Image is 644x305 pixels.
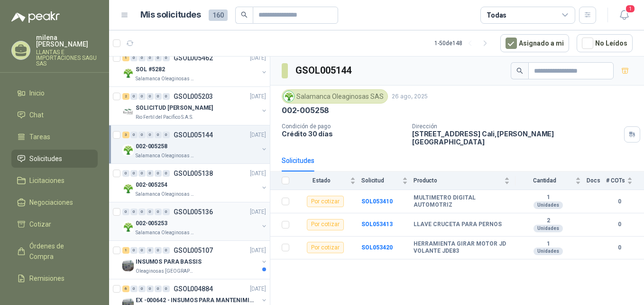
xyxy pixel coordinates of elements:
div: 0 [155,55,162,61]
div: Por cotizar [307,219,344,230]
p: Crédito 30 días [282,130,405,138]
div: 0 [138,247,146,254]
th: Docs [587,172,606,190]
th: Solicitud [361,172,414,190]
th: # COTs [606,172,644,190]
h3: GSOL005144 [295,63,353,78]
img: Logo peakr [11,11,60,23]
p: SOLICITUD [PERSON_NAME] [136,104,213,113]
img: Company Logo [122,67,134,79]
div: 0 [155,93,162,100]
span: Inicio [29,88,45,98]
div: 0 [130,209,138,215]
span: Licitaciones [29,175,64,186]
span: Tareas [29,132,50,142]
div: Unidades [534,225,563,232]
p: Condición de pago [282,123,405,130]
span: # COTs [606,177,625,184]
p: GSOL005138 [174,170,213,177]
p: [DATE] [250,208,266,217]
a: SOL053420 [361,244,393,251]
div: 1 [122,247,129,254]
a: 1 0 0 0 0 0 GSOL005462[DATE] Company LogoSOL #5282Salamanca Oleaginosas SAS [122,52,268,83]
div: 0 [147,286,154,292]
p: GSOL005462 [174,55,213,61]
p: LLANTAS E IMPORTACIONES SAGU SAS [36,49,98,67]
div: 0 [163,132,170,138]
div: 0 [163,170,170,177]
div: 0 [138,93,146,100]
b: 1 [515,194,581,201]
div: 0 [122,209,129,215]
span: Chat [29,110,44,120]
p: Salamanca Oleaginosas SAS [136,229,195,237]
div: Solicitudes [282,155,314,166]
div: 0 [130,247,138,254]
div: 0 [147,247,154,254]
p: [DATE] [250,246,266,255]
p: EX -000642 - INSUMOS PARA MANTENIMIENTO PREVENTIVO [136,296,254,305]
a: Remisiones [11,269,98,287]
b: 0 [606,197,633,206]
div: 0 [147,209,154,215]
p: 002-005253 [136,219,167,228]
a: Tareas [11,128,98,146]
p: GSOL005144 [174,132,213,138]
div: 1 [122,55,129,61]
span: Remisiones [29,273,64,284]
p: Salamanca Oleaginosas SAS [136,152,195,160]
div: 0 [147,170,154,177]
b: LLAVE CRUCETA PARA PERNOS [414,221,502,229]
th: Estado [295,172,361,190]
img: Company Logo [122,183,134,194]
div: 0 [147,132,154,138]
div: 6 [122,286,129,292]
div: 0 [130,55,138,61]
div: 0 [130,132,138,138]
span: Producto [414,177,502,184]
p: 002-005258 [136,142,167,151]
button: 1 [616,7,633,24]
div: 0 [138,286,146,292]
img: Company Logo [122,221,134,233]
p: 002-005258 [282,105,329,115]
div: 0 [147,93,154,100]
span: Solicitudes [29,153,62,164]
div: 0 [163,209,170,215]
p: Dirección [412,123,620,130]
th: Producto [414,172,515,190]
div: 0 [155,132,162,138]
b: SOL053413 [361,221,393,228]
div: Por cotizar [307,196,344,207]
button: Asignado a mi [500,34,569,52]
div: 0 [138,209,146,215]
div: 3 [122,132,129,138]
b: HERRAMIENTA GIRAR MOTOR JD VOLANTE JDE83 [414,240,510,255]
a: 0 0 0 0 0 0 GSOL005138[DATE] Company Logo002-005254Salamanca Oleaginosas SAS [122,168,268,198]
div: Todas [487,10,506,20]
span: Estado [295,177,348,184]
b: 1 [515,240,581,248]
div: 0 [130,286,138,292]
p: Oleaginosas [GEOGRAPHIC_DATA][PERSON_NAME] [136,267,195,275]
div: Unidades [534,201,563,209]
a: 0 0 0 0 0 0 GSOL005136[DATE] Company Logo002-005253Salamanca Oleaginosas SAS [122,206,268,237]
span: Órdenes de Compra [29,241,89,262]
a: Solicitudes [11,150,98,168]
div: 2 [122,93,129,100]
a: Licitaciones [11,172,98,190]
p: [STREET_ADDRESS] Cali , [PERSON_NAME][GEOGRAPHIC_DATA] [412,130,620,146]
div: 0 [130,93,138,100]
a: 3 0 0 0 0 0 GSOL005144[DATE] Company Logo002-005258Salamanca Oleaginosas SAS [122,129,268,160]
div: 0 [163,93,170,100]
b: 0 [606,220,633,229]
div: 0 [163,247,170,254]
b: 2 [515,217,581,225]
p: INSUMOS PARA BASSIS [136,257,202,267]
th: Cantidad [515,172,587,190]
span: Solicitud [361,177,400,184]
div: 1 - 50 de 148 [434,36,493,51]
p: 26 ago, 2025 [392,92,428,101]
p: [DATE] [250,285,266,294]
b: MULTIMETRO DIGITAL AUTOMOTRIZ [414,194,510,209]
